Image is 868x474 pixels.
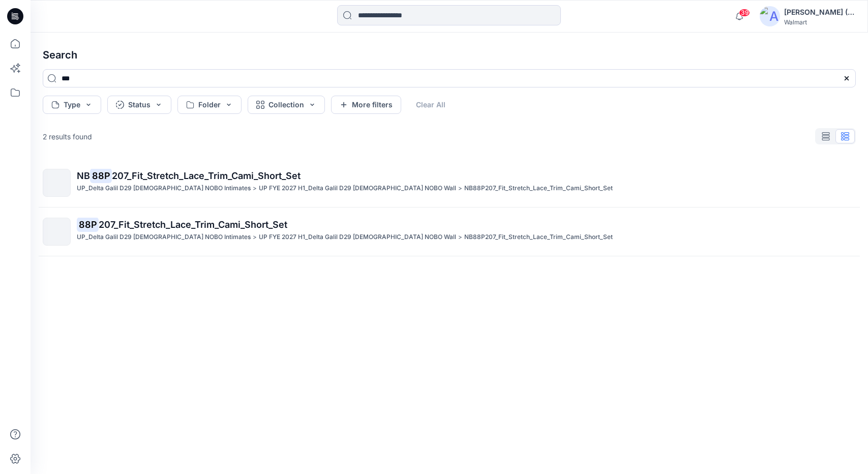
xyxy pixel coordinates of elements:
[35,41,864,69] h4: Search
[37,212,862,252] a: 88P207_Fit_Stretch_Lace_Trim_Cami_Short_SetUP_Delta Galil D29 [DEMOGRAPHIC_DATA] NOBO Intimates>U...
[253,183,257,194] p: >
[248,96,325,114] button: Collection
[458,232,462,243] p: >
[107,96,171,114] button: Status
[784,18,855,26] div: Walmart
[259,232,456,243] p: UP FYE 2027 H1_Delta Galil D29 Ladies NOBO Wall
[90,168,112,183] mark: 88P
[464,232,613,243] p: NB88P207_Fit_Stretch_Lace_Trim_Cami_Short_Set
[99,219,287,230] span: 207_Fit_Stretch_Lace_Trim_Cami_Short_Set
[77,183,251,194] p: UP_Delta Galil D29 Ladies NOBO Intimates
[43,131,92,142] p: 2 results found
[253,232,257,243] p: >
[784,6,855,18] div: [PERSON_NAME] (Delta Galil)
[739,9,750,17] span: 39
[458,183,462,194] p: >
[760,6,780,26] img: avatar
[331,96,401,114] button: More filters
[37,163,862,203] a: NB88P207_Fit_Stretch_Lace_Trim_Cami_Short_SetUP_Delta Galil D29 [DEMOGRAPHIC_DATA] NOBO Intimates...
[77,217,99,231] mark: 88P
[177,96,242,114] button: Folder
[464,183,613,194] p: NB88P207_Fit_Stretch_Lace_Trim_Cami_Short_Set
[77,170,90,181] span: NB
[259,183,456,194] p: UP FYE 2027 H1_Delta Galil D29 Ladies NOBO Wall
[43,96,101,114] button: Type
[77,232,251,243] p: UP_Delta Galil D29 Ladies NOBO Intimates
[112,170,301,181] span: 207_Fit_Stretch_Lace_Trim_Cami_Short_Set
